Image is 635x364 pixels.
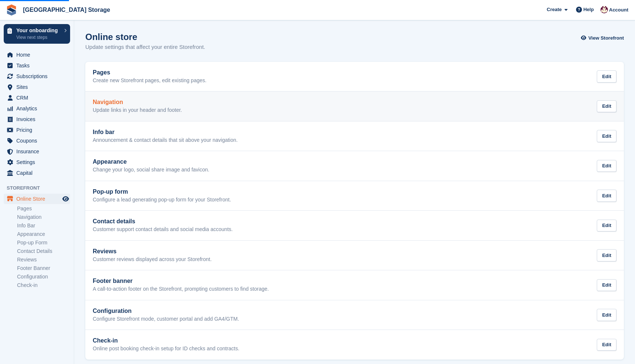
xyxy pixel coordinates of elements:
a: menu [4,125,70,135]
div: Edit [597,249,616,261]
a: Pages [17,205,70,212]
a: Configuration [17,273,70,280]
h2: Contact details [93,218,233,225]
span: Sites [16,82,61,92]
a: menu [4,103,70,114]
p: Create new Storefront pages, edit existing pages. [93,77,207,84]
span: Storefront [7,184,74,192]
a: menu [4,60,70,71]
a: Info Bar [17,222,70,229]
span: CRM [16,93,61,103]
img: stora-icon-8386f47178a22dfd0bd8f6a31ec36ba5ce8667c1dd55bd0f319d3a0aa187defe.svg [6,4,17,16]
a: Info bar Announcement & contact details that sit above your navigation. Edit [85,121,624,151]
span: Pricing [16,125,61,135]
h2: Pop-up form [93,188,231,195]
a: menu [4,157,70,167]
div: Edit [597,309,616,321]
a: menu [4,114,70,124]
h2: Pages [93,69,207,76]
span: Insurance [16,146,61,157]
a: [GEOGRAPHIC_DATA] Storage [20,4,113,16]
p: View next steps [16,34,60,41]
p: Update settings that affect your entire Storefront. [85,43,205,51]
span: Settings [16,157,61,167]
a: Navigation Update links in your header and footer. Edit [85,91,624,121]
span: Capital [16,168,61,178]
div: Edit [597,130,616,142]
a: Appearance [17,231,70,238]
span: Tasks [16,60,61,71]
a: View Storefront [583,32,624,44]
p: Customer reviews displayed across your Storefront. [93,256,212,263]
a: Check-in Online post booking check-in setup for ID checks and contracts. Edit [85,330,624,360]
span: Coupons [16,136,61,146]
a: menu [4,82,70,92]
span: Account [609,6,628,14]
p: Online post booking check-in setup for ID checks and contracts. [93,345,239,352]
p: Announcement & contact details that sit above your navigation. [93,137,238,144]
div: Edit [597,100,616,113]
a: Contact Details [17,248,70,255]
a: Configuration Configure Storefront mode, customer portal and add GA4/GTM. Edit [85,300,624,330]
p: Update links in your header and footer. [93,107,182,114]
h2: Navigation [93,99,182,106]
a: menu [4,168,70,178]
h2: Configuration [93,308,239,314]
a: Appearance Change your logo, social share image and favicon. Edit [85,151,624,181]
div: Edit [597,190,616,202]
a: Footer Banner [17,265,70,272]
p: Change your logo, social share image and favicon. [93,167,209,173]
span: Analytics [16,103,61,114]
p: Configure a lead generating pop-up form for your Storefront. [93,197,231,203]
a: menu [4,146,70,157]
a: Check-in [17,282,70,289]
span: Online Store [16,194,61,204]
a: Pop-up Form [17,239,70,246]
h2: Check-in [93,337,239,344]
div: Edit [597,160,616,172]
p: A call-to-action footer on the Storefront, prompting customers to find storage. [93,286,269,293]
span: Help [583,6,594,13]
a: Contact details Customer support contact details and social media accounts. Edit [85,211,624,240]
span: View Storefront [588,34,624,42]
a: Reviews [17,256,70,263]
a: menu [4,136,70,146]
h2: Appearance [93,158,209,165]
div: Edit [597,279,616,291]
p: Your onboarding [16,28,60,33]
h2: Reviews [93,248,212,255]
p: Customer support contact details and social media accounts. [93,226,233,233]
h2: Info bar [93,129,238,136]
a: Your onboarding View next steps [4,24,70,44]
h2: Footer banner [93,278,269,284]
img: Andrew Lacey [601,6,608,13]
div: Edit [597,220,616,232]
span: Home [16,50,61,60]
span: Create [547,6,562,13]
span: Invoices [16,114,61,124]
span: Subscriptions [16,71,61,81]
a: Pages Create new Storefront pages, edit existing pages. Edit [85,62,624,91]
a: menu [4,194,70,204]
a: menu [4,50,70,60]
a: Pop-up form Configure a lead generating pop-up form for your Storefront. Edit [85,181,624,211]
div: Edit [597,339,616,351]
div: Edit [597,70,616,83]
p: Configure Storefront mode, customer portal and add GA4/GTM. [93,316,239,323]
a: Reviews Customer reviews displayed across your Storefront. Edit [85,241,624,270]
h1: Online store [85,32,205,42]
a: Preview store [61,194,70,203]
a: Footer banner A call-to-action footer on the Storefront, prompting customers to find storage. Edit [85,270,624,300]
a: Navigation [17,214,70,221]
a: menu [4,71,70,81]
a: menu [4,93,70,103]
